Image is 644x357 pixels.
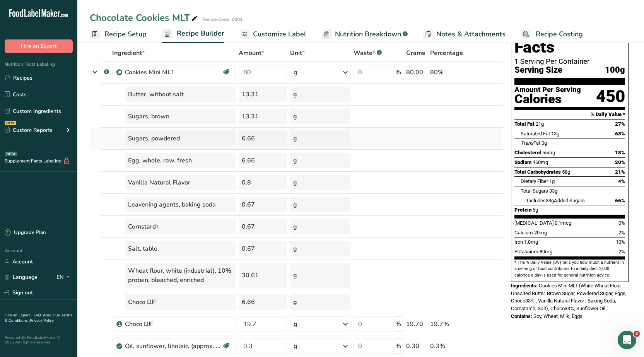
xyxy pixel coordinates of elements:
[290,241,350,256] div: g
[536,121,544,127] span: 21g
[34,313,43,318] a: FAQ .
[406,342,427,351] div: 0.30
[542,150,555,155] span: 55mg
[125,131,236,146] div: Sugars, powdered
[605,65,625,75] span: 100g
[618,331,636,349] iframe: Intercom live chat
[239,48,264,58] span: Amount
[125,319,222,329] div: Choco DJF
[521,131,550,137] span: Saturated Fat
[30,318,54,323] a: Privacy Policy
[5,313,72,323] a: Terms & Conditions .
[290,153,350,168] div: g
[125,197,236,212] div: Leavening agents, baking soda
[239,241,287,256] div: 0.67
[514,20,625,56] h1: Nutrition Facts
[5,335,73,345] div: Powered By FoodLabelMaker © 2025 All Rights Reserved
[125,109,236,124] div: Sugars, brown
[5,229,46,237] div: Upgrade Plan
[116,70,122,75] img: Sub Recipe
[5,313,32,318] a: Hire an Expert .
[90,11,199,25] div: Chocolate Cookies MLT
[125,219,236,234] div: Cornstarch
[239,87,287,102] div: 13.31
[5,126,53,134] div: Custom Reports
[290,87,350,102] div: g
[430,48,463,58] span: Percentage
[546,198,554,203] span: 33g
[56,273,73,282] div: EN
[514,159,531,165] span: Sodium
[430,342,466,351] div: 0.3%
[618,220,625,226] span: 0%
[536,29,583,39] span: Recipe Costing
[615,159,625,165] span: 20%
[294,342,297,351] div: g
[239,175,287,190] div: 0.8
[615,150,625,155] span: 18%
[514,249,538,255] span: Potassium
[514,207,531,213] span: Protein
[294,68,297,77] div: g
[514,260,625,278] section: * The % Daily Value (DV) tells you how much a nutrient in a serving of food contributes to a dail...
[90,26,147,43] a: Recipe Setup
[406,48,425,58] span: Grams
[43,313,61,318] a: About Us .
[511,283,538,289] span: Ingredients:
[112,48,145,58] span: Ingredient
[527,198,585,203] span: Includes Added Sugars
[551,131,559,137] span: 13g
[290,175,350,190] div: g
[406,68,427,77] div: 80.00
[618,178,625,184] span: 4%
[290,131,350,146] div: g
[354,48,382,58] div: Waste
[202,16,243,23] div: Recipe Code: 0004
[177,28,224,39] span: Recipe Builder
[406,319,427,329] div: 19.70
[533,207,538,213] span: 6g
[511,283,627,311] span: Cookies Mini MLT (White Wheat Flour, Unsalted Butter, Brown Sugar, Powdered Sugar, Eggs, Choco33%...
[524,239,538,245] span: 1.8mg
[104,29,147,39] span: Recipe Setup
[618,249,625,255] span: 2%
[514,110,625,119] section: % Daily Value *
[239,131,287,146] div: 6.66
[125,263,236,288] div: Wheat flour, white (industrial), 10% protein, bleached, enriched
[514,121,535,127] span: Total Fat
[430,319,466,329] div: 19.7%
[290,219,350,234] div: g
[239,109,287,124] div: 13.31
[521,140,540,146] span: Fat
[514,239,523,245] span: Iron
[534,230,547,236] span: 20mg
[555,220,571,226] span: 0.1mcg
[125,153,236,168] div: Egg, whole, raw, fresh
[562,169,570,175] span: 58g
[549,188,557,194] span: 33g
[253,29,306,39] span: Customize Label
[294,319,297,329] div: g
[436,29,506,39] span: Notes & Attachments
[540,249,552,255] span: 80mg
[634,331,640,337] span: 2
[5,270,38,284] a: Language
[514,220,553,226] span: [MEDICAL_DATA]
[514,150,541,155] span: Cholesterol
[514,169,561,175] span: Total Carbohydrates
[514,65,562,75] span: Serving Size
[521,140,533,146] i: Trans
[430,68,466,77] div: 80%
[615,121,625,127] span: 27%
[514,58,625,65] div: 1 Serving Per Container
[615,169,625,175] span: 21%
[125,241,236,256] div: Salt, table
[162,25,224,43] a: Recipe Builder
[5,152,17,156] div: BETA
[290,294,350,310] div: g
[542,140,547,146] span: 0g
[615,198,625,203] span: 66%
[521,178,548,184] span: Dietary Fiber
[5,39,73,53] button: Hire an Expert
[514,94,581,105] div: Calories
